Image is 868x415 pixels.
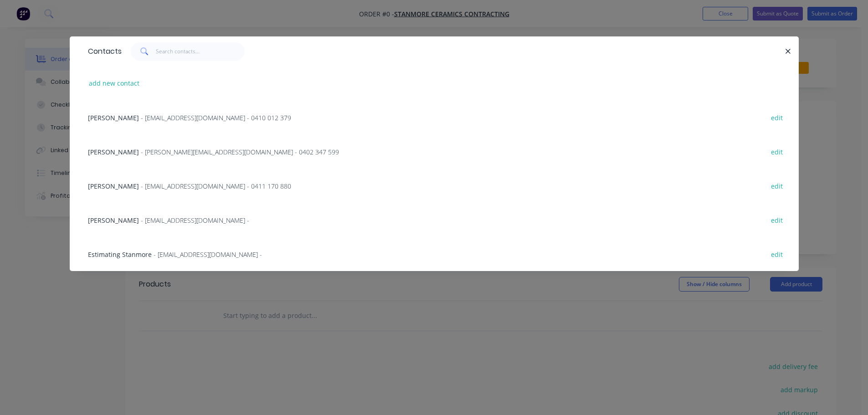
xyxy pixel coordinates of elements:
[766,111,788,123] button: edit
[141,113,291,122] span: - [EMAIL_ADDRESS][DOMAIN_NAME] - 0410 012 379
[84,77,144,89] button: add new contact
[83,37,122,66] div: Contacts
[141,182,291,190] span: - [EMAIL_ADDRESS][DOMAIN_NAME] - 0411 170 880
[88,250,152,259] span: Estimating Stanmore
[766,179,788,192] button: edit
[766,145,788,158] button: edit
[141,148,339,156] span: - [PERSON_NAME][EMAIL_ADDRESS][DOMAIN_NAME] - 0402 347 599
[156,42,245,61] input: Search contacts...
[88,216,139,225] span: [PERSON_NAME]
[154,250,262,259] span: - [EMAIL_ADDRESS][DOMAIN_NAME] -
[766,214,788,226] button: edit
[88,148,139,156] span: [PERSON_NAME]
[141,216,249,225] span: - [EMAIL_ADDRESS][DOMAIN_NAME] -
[766,248,788,260] button: edit
[88,113,139,122] span: [PERSON_NAME]
[88,182,139,190] span: [PERSON_NAME]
